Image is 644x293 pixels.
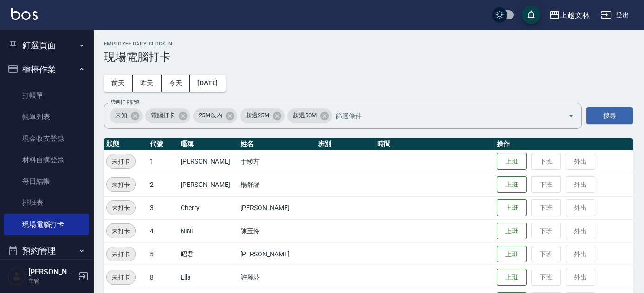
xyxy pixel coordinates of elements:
button: 釘選頁面 [4,33,89,57]
th: 時間 [375,138,494,150]
button: 前天 [104,75,133,92]
h5: [PERSON_NAME] [28,268,76,277]
a: 每日結帳 [4,171,89,192]
td: 8 [148,266,179,289]
a: 現金收支登錄 [4,128,89,149]
div: 上越文林 [560,9,590,21]
button: 昨天 [133,75,162,92]
td: 楊舒馨 [238,173,316,196]
button: 預約管理 [4,239,89,263]
button: 上班 [497,199,527,217]
td: Cherry [178,196,238,219]
img: Person [7,267,26,286]
td: 3 [148,196,179,219]
td: [PERSON_NAME] [238,196,316,219]
th: 姓名 [238,138,316,150]
button: 上班 [497,269,527,286]
td: 2 [148,173,179,196]
a: 材料自購登錄 [4,149,89,171]
a: 打帳單 [4,85,89,106]
span: 25M以內 [193,111,228,120]
h2: Employee Daily Clock In [104,41,633,47]
button: 搜尋 [586,107,633,124]
span: 未打卡 [107,157,135,166]
button: 今天 [162,75,190,92]
a: 帳單列表 [4,106,89,127]
label: 篩選打卡記錄 [111,99,140,106]
button: Open [564,108,579,123]
td: 1 [148,150,179,173]
button: 上班 [497,153,527,170]
span: 電腦打卡 [145,111,181,120]
button: 上班 [497,223,527,240]
th: 操作 [494,138,633,150]
button: 櫃檯作業 [4,57,89,82]
button: 上越文林 [545,6,593,25]
span: 未打卡 [107,273,135,282]
a: 現場電腦打卡 [4,214,89,235]
span: 未打卡 [107,180,135,190]
span: 超過50M [287,111,322,120]
td: [PERSON_NAME] [178,173,238,196]
th: 暱稱 [178,138,238,150]
button: 上班 [497,176,527,193]
div: 未知 [110,108,143,123]
th: 狀態 [104,138,148,150]
div: 超過50M [287,108,332,123]
a: 排班表 [4,192,89,213]
td: 許麗芬 [238,266,316,289]
td: Ella [178,266,238,289]
div: 超過25M [240,108,285,123]
p: 主管 [28,277,76,285]
td: NiNi [178,219,238,242]
td: 于綾方 [238,150,316,173]
span: 未打卡 [107,249,135,259]
th: 代號 [148,138,179,150]
td: 4 [148,219,179,242]
input: 篩選條件 [333,108,552,124]
img: Logo [11,8,38,20]
span: 未打卡 [107,203,135,213]
div: 25M以內 [193,108,238,123]
h3: 現場電腦打卡 [104,51,633,64]
td: 5 [148,242,179,266]
td: 昭君 [178,242,238,266]
th: 班別 [316,138,375,150]
td: [PERSON_NAME] [238,242,316,266]
td: 陳玉伶 [238,219,316,242]
button: [DATE] [190,75,225,92]
span: 超過25M [240,111,275,120]
div: 電腦打卡 [145,108,190,123]
span: 未打卡 [107,226,135,236]
button: save [522,6,540,24]
td: [PERSON_NAME] [178,150,238,173]
span: 未知 [110,111,133,120]
button: 上班 [497,246,527,263]
button: 登出 [597,6,633,24]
